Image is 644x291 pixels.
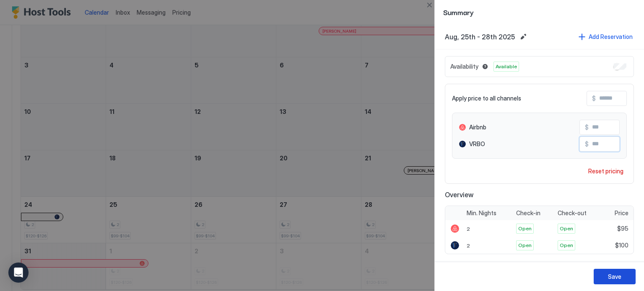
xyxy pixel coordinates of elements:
span: Open [560,225,573,232]
span: Price [615,209,628,217]
span: Availability [450,63,478,70]
span: $100 [615,242,628,249]
span: VRBO [469,140,485,148]
button: Reset pricing [585,165,627,177]
button: Add Reservation [577,31,634,42]
span: Apply price to all channels [452,95,521,102]
span: Available [496,63,517,70]
span: Summary [443,7,636,17]
button: Save [594,269,636,284]
span: 2 [467,226,470,232]
div: Open Intercom Messenger [8,263,29,283]
div: Add Reservation [589,32,633,41]
span: Open [518,242,532,249]
span: Open [560,242,573,249]
div: Save [608,272,621,281]
span: $ [592,95,596,102]
span: Check-in [516,209,540,217]
span: Check-out [558,209,587,217]
span: $ [585,124,589,131]
span: 2 [467,242,470,249]
span: $ [585,140,589,148]
span: Airbnb [469,124,486,131]
button: Edit date range [518,32,528,42]
button: Blocked dates override all pricing rules and remain unavailable until manually unblocked [480,62,490,72]
span: Min. Nights [467,209,496,217]
span: $95 [617,225,628,232]
span: Open [518,225,532,232]
span: Overview [445,191,634,199]
span: Aug, 25th - 28th 2025 [445,33,515,41]
div: Reset pricing [588,167,623,175]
